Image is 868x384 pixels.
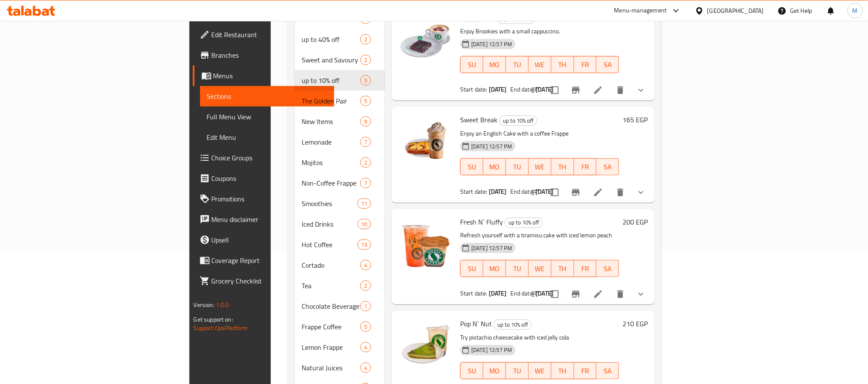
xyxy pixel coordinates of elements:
div: up to 10% off5 [295,70,385,91]
div: items [360,55,371,65]
button: FR [574,362,597,379]
button: FR [574,260,597,277]
h6: 210 EGP [623,318,648,330]
span: Fresh N` Fluffy [460,216,503,228]
div: The Golden Pair5 [295,91,385,111]
span: Branches [212,50,327,60]
button: SU [460,56,483,73]
b: [DATE] [489,84,507,95]
button: WE [529,362,551,379]
div: up to 10% off [302,75,360,86]
span: TH [555,161,571,173]
div: Natural Juices4 [295,357,385,378]
a: Grocery Checklist [193,271,334,291]
span: Full Menu View [207,112,327,122]
button: MO [483,158,506,175]
p: Enjoy an English Cake with a coffee Frappe [460,128,619,139]
div: items [360,260,371,270]
span: WE [532,365,548,377]
div: Natural Juices [302,363,360,373]
div: items [360,137,371,147]
span: 5 [361,323,371,331]
button: delete [610,80,631,100]
div: items [357,239,371,250]
span: 2 [361,56,371,64]
div: Chocolate Beverage1 [295,296,385,316]
span: Grocery Checklist [212,276,327,286]
b: [DATE] [489,288,507,299]
span: Lemon Frappe [302,342,360,352]
span: TU [509,365,525,377]
span: Sweet Break [460,113,497,126]
button: SA [596,260,619,277]
button: TU [506,158,529,175]
span: FR [578,263,593,275]
div: items [360,75,371,86]
span: Menus [213,71,327,81]
span: WE [532,161,548,173]
div: items [360,116,371,127]
span: 4 [361,343,371,352]
span: Chocolate Beverage [302,301,360,311]
span: TU [509,59,525,71]
span: FR [578,161,593,173]
div: Frappe Coffee [302,322,360,332]
div: items [360,363,371,373]
span: 5 [361,97,371,105]
button: FR [574,56,597,73]
span: up to 10% off [494,320,531,330]
button: MO [483,56,506,73]
button: TH [551,260,574,277]
div: Frappe Coffee5 [295,316,385,337]
span: Get support on: [194,314,233,325]
button: TH [551,362,574,379]
span: Smoothies [302,198,357,209]
a: Upsell [193,230,334,250]
a: Support.OpsPlatform [194,322,248,334]
span: Mojitos [302,157,360,168]
span: New Items [302,116,360,127]
span: Coupons [212,173,327,183]
span: [DATE] 12:57 PM [468,244,515,252]
div: Lemonade7 [295,132,385,152]
a: Choice Groups [193,148,334,168]
img: Cozy Combo [398,12,453,67]
span: MO [487,365,503,377]
span: MO [487,161,503,173]
button: FR [574,158,597,175]
div: Sweet and Savoury2 [295,50,385,70]
span: [DATE] 12:57 PM [468,142,515,151]
span: SU [464,161,480,173]
button: SA [596,56,619,73]
span: Hot Coffee [302,239,357,250]
button: WE [529,56,551,73]
span: Start date: [460,186,488,197]
div: Smoothies11 [295,193,385,214]
button: Branch-specific-item [566,284,586,304]
span: Sweet and Savoury [302,55,360,65]
div: Lemon Frappe4 [295,337,385,357]
span: SU [464,263,480,275]
button: TU [506,362,529,379]
a: Edit Restaurant [193,24,334,45]
p: Refresh yourself with a tiramisu cake with iced lemon peach [460,230,619,241]
div: Hot Coffee13 [295,234,385,255]
span: TH [555,365,571,377]
button: TU [506,56,529,73]
span: Edit Menu [207,132,327,142]
div: up to 10% off [499,115,537,126]
span: Coverage Report [212,255,327,266]
button: TH [551,158,574,175]
a: Edit Menu [200,127,334,148]
button: Branch-specific-item [566,80,586,100]
div: Tea [302,281,360,291]
div: Mojitos2 [295,152,385,173]
span: Menu disclaimer [212,214,327,224]
span: [DATE] 12:57 PM [468,40,515,48]
div: items [360,301,371,311]
button: sort-choices [525,284,546,304]
button: MO [483,362,506,379]
button: Branch-specific-item [566,182,586,203]
span: 2 [361,282,371,290]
